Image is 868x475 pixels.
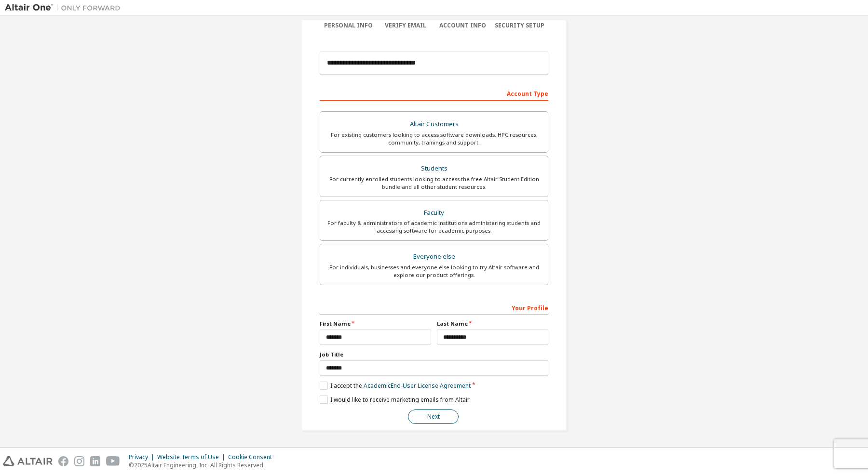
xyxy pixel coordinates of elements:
label: Last Name [437,320,548,328]
p: © 2025 Altair Engineering, Inc. All Rights Reserved. [129,461,278,469]
img: altair_logo.svg [3,456,53,466]
div: Privacy [129,453,157,461]
button: Next [408,409,459,424]
div: Security Setup [491,22,549,29]
div: Everyone else [326,250,542,264]
label: Job Title [320,351,548,358]
div: Verify Email [377,22,434,29]
div: Website Terms of Use [157,453,228,461]
label: I would like to receive marketing emails from Altair [320,396,470,404]
img: instagram.svg [74,456,84,466]
label: I accept the [320,382,471,390]
div: Altair Customers [326,118,542,131]
div: Personal Info [320,22,377,29]
div: Faculty [326,206,542,220]
label: First Name [320,320,431,328]
img: youtube.svg [106,456,120,466]
img: Altair One [5,3,125,13]
img: facebook.svg [58,456,68,466]
div: Cookie Consent [228,453,278,461]
div: Account Type [320,85,548,101]
div: Account Info [434,22,491,29]
div: For existing customers looking to access software downloads, HPC resources, community, trainings ... [326,131,542,146]
div: For individuals, businesses and everyone else looking to try Altair software and explore our prod... [326,264,542,279]
div: Students [326,162,542,175]
img: linkedin.svg [90,456,100,466]
div: For currently enrolled students looking to access the free Altair Student Edition bundle and all ... [326,175,542,191]
a: Academic End-User License Agreement [364,382,471,390]
div: Your Profile [320,300,548,315]
div: For faculty & administrators of academic institutions administering students and accessing softwa... [326,219,542,235]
